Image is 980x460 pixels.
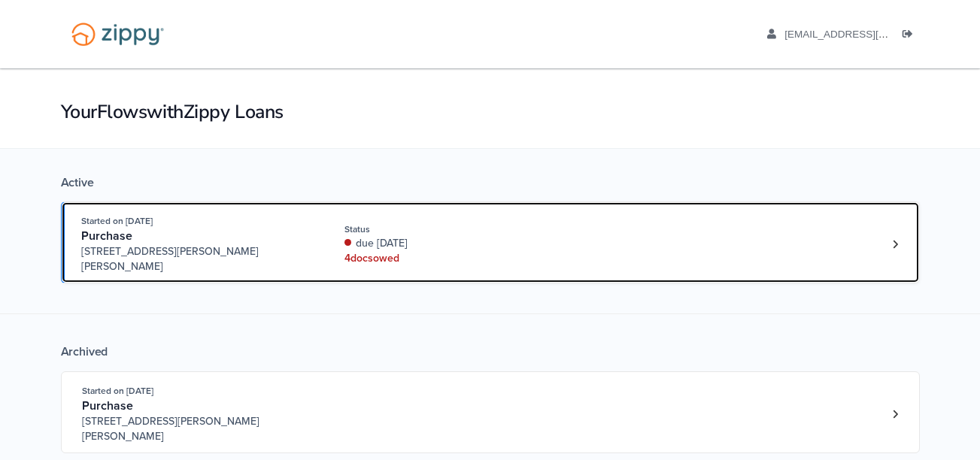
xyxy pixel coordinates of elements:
span: Purchase [81,228,132,244]
a: Open loan 4201219 [61,201,920,283]
span: Started on [DATE] [82,386,153,396]
img: Logo [62,15,174,53]
span: Purchase [82,398,133,413]
span: [STREET_ADDRESS][PERSON_NAME][PERSON_NAME] [82,414,311,444]
span: [STREET_ADDRESS][PERSON_NAME][PERSON_NAME] [81,244,311,274]
div: Archived [61,344,920,359]
a: Open loan 3844698 [61,371,920,453]
span: andcook84@outlook.com [784,29,957,40]
a: Loan number 4201219 [884,233,907,256]
span: Started on [DATE] [81,216,153,226]
div: 4 doc s owed [344,251,545,266]
a: edit profile [767,29,957,44]
div: due [DATE] [344,236,545,251]
a: Loan number 3844698 [884,403,907,425]
a: Log out [903,29,919,44]
h1: Your Flows with Zippy Loans [61,99,920,125]
div: Status [344,222,545,236]
div: Active [61,175,920,190]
